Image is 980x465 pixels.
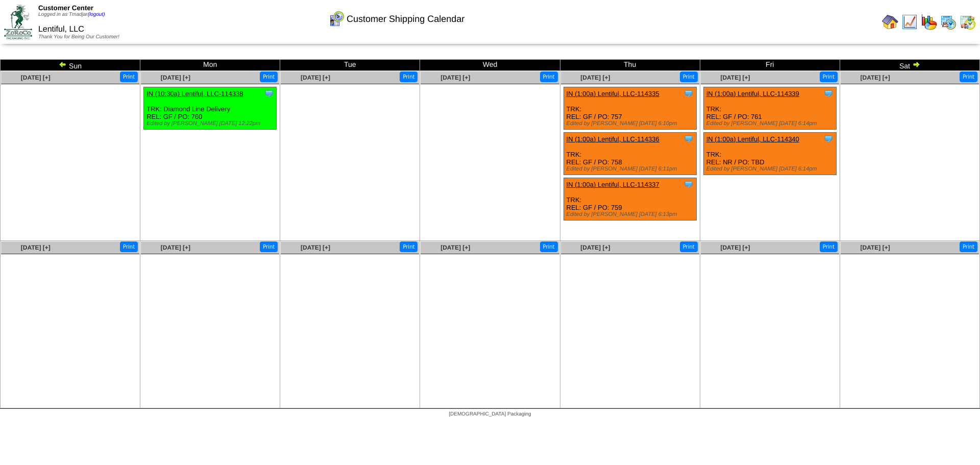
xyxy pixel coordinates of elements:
td: Sun [1,60,140,71]
a: [DATE] [+] [161,244,190,251]
button: Print [680,71,698,82]
a: IN (10:30a) Lentiful, LLC-114338 [146,90,243,97]
a: (logout) [88,12,105,17]
img: home.gif [882,14,898,30]
td: Fri [700,60,840,71]
div: Edited by [PERSON_NAME] [DATE] 6:14pm [706,120,836,127]
button: Print [400,241,418,252]
button: Print [960,71,977,82]
a: IN (1:00a) Lentiful, LLC-114336 [567,135,659,143]
img: arrowleft.gif [59,60,67,68]
a: [DATE] [+] [580,74,610,81]
div: Edited by [PERSON_NAME] [DATE] 6:11pm [567,166,696,172]
img: graph.gif [921,14,937,30]
img: Tooltip [683,88,694,99]
button: Print [400,71,418,82]
a: [DATE] [+] [161,74,190,81]
span: [DEMOGRAPHIC_DATA] Packaging [449,411,531,417]
img: Tooltip [683,134,694,144]
img: calendarprod.gif [940,14,957,30]
img: Tooltip [823,134,834,144]
td: Tue [280,60,420,71]
div: Edited by [PERSON_NAME] [DATE] 6:14pm [706,166,836,172]
button: Print [960,241,977,252]
div: TRK: REL: NR / PO: TBD [703,133,836,175]
div: TRK: REL: GF / PO: 757 [563,87,696,130]
a: [DATE] [+] [861,244,890,251]
button: Print [540,241,558,252]
button: Print [260,241,278,252]
a: [DATE] [+] [720,244,750,251]
button: Print [120,71,138,82]
div: TRK: REL: GF / PO: 759 [563,178,696,221]
a: [DATE] [+] [580,244,610,251]
img: Tooltip [823,88,834,99]
span: Logged in as Tmadjar [38,12,105,17]
span: Thank You for Being Our Customer! [38,34,119,40]
div: TRK: REL: GF / PO: 758 [563,133,696,175]
div: Edited by [PERSON_NAME] [DATE] 6:10pm [567,120,696,127]
td: Mon [140,60,280,71]
td: Sat [840,60,979,71]
span: Customer Center [38,4,93,12]
a: [DATE] [+] [21,244,51,251]
a: IN (1:00a) Lentiful, LLC-114339 [706,90,799,97]
a: [DATE] [+] [301,74,330,81]
a: IN (1:00a) Lentiful, LLC-114340 [706,135,799,143]
img: Tooltip [264,88,274,99]
button: Print [680,241,698,252]
button: Print [820,241,838,252]
a: [DATE] [+] [861,74,890,81]
button: Print [120,241,138,252]
a: IN (1:00a) Lentiful, LLC-114335 [567,90,659,97]
a: [DATE] [+] [720,74,750,81]
button: Print [540,71,558,82]
a: [DATE] [+] [440,74,470,81]
button: Print [260,71,278,82]
div: TRK: REL: GF / PO: 761 [703,87,836,130]
a: IN (1:00a) Lentiful, LLC-114337 [567,181,659,188]
span: Lentiful, LLC [38,25,84,34]
td: Wed [420,60,560,71]
img: arrowright.gif [912,60,920,68]
td: Thu [560,60,700,71]
a: [DATE] [+] [21,74,51,81]
img: calendarcustomer.gif [328,11,345,27]
a: [DATE] [+] [301,244,330,251]
button: Print [820,71,838,82]
span: Customer Shipping Calendar [347,14,464,25]
img: Tooltip [683,179,694,189]
div: TRK: Diamond Line Delivery REL: GF / PO: 760 [144,87,277,130]
img: ZoRoCo_Logo(Green%26Foil)%20jpg.webp [4,5,32,39]
a: [DATE] [+] [440,244,470,251]
img: line_graph.gif [901,14,918,30]
div: Edited by [PERSON_NAME] [DATE] 6:13pm [567,211,696,217]
img: calendarinout.gif [960,14,976,30]
div: Edited by [PERSON_NAME] [DATE] 12:22pm [146,120,276,127]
